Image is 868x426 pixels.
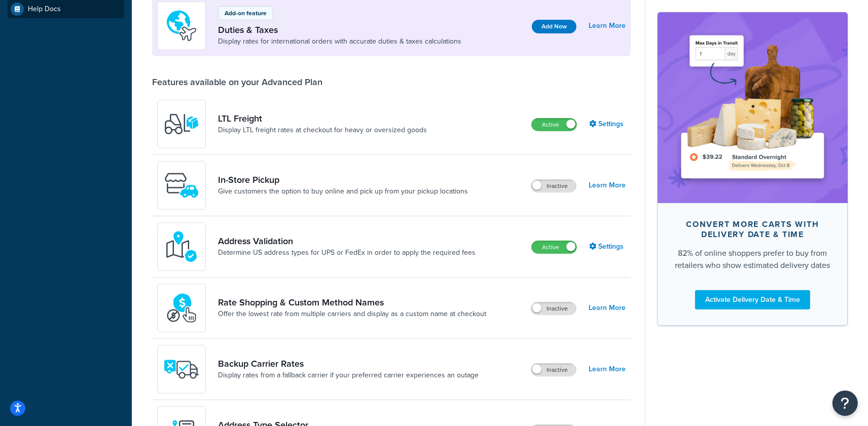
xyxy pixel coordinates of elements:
[218,113,427,124] a: LTL Freight
[152,76,322,88] div: Features available on your Advanced Plan
[164,229,199,264] img: kIG8fy0lQAAAABJRU5ErkJggg==
[164,290,199,326] img: icon-duo-feat-rate-shopping-ecdd8bed.png
[218,186,468,197] a: Give customers the option to buy online and pick up from your pickup locations
[674,247,831,271] div: 82% of online shoppers prefer to buy from retailers who show estimated delivery dates
[164,168,199,203] img: wfgcfpwTIucLEAAAAASUVORK5CYII=
[218,125,427,135] a: Display LTL freight rates at checkout for heavy or oversized goods
[28,5,61,14] span: Help Docs
[589,362,626,376] a: Learn More
[531,180,576,192] label: Inactive
[833,391,858,416] button: Open Resource Center
[218,236,476,247] a: Address Validation
[589,117,626,131] a: Settings
[218,370,479,380] a: Display rates from a fallback carrier if your preferred carrier experiences an outage
[218,309,486,319] a: Offer the lowest rate from multiple carriers and display as a custom name at checkout
[589,301,626,315] a: Learn More
[218,358,479,369] a: Backup Carrier Rates
[531,364,576,376] label: Inactive
[164,352,199,387] img: icon-duo-feat-backup-carrier-4420b188.png
[218,297,486,308] a: Rate Shopping & Custom Method Names
[164,106,199,142] img: y79ZsPf0fXUFUhFXDzUgf+ktZg5F2+ohG75+v3d2s1D9TjoU8PiyCIluIjV41seZevKCRuEjTPPOKHJsQcmKCXGdfprl3L4q7...
[218,24,461,35] a: Duties & Taxes
[225,9,267,18] p: Add-on feature
[674,219,831,239] div: Convert more carts with delivery date & time
[218,36,461,47] a: Display rates for international orders with accurate duties & taxes calculations
[695,290,810,309] a: Activate Delivery Date & Time
[532,20,576,33] button: Add Now
[589,240,626,254] a: Settings
[218,248,476,258] a: Determine US address types for UPS or FedEx in order to apply the required fees
[531,302,576,315] label: Inactive
[532,241,576,253] label: Active
[673,27,833,187] img: feature-image-ddt-36eae7f7280da8017bfb280eaccd9c446f90b1fe08728e4019434db127062ab4.png
[164,8,199,44] img: icon-duo-feat-landed-cost-7136b061.png
[589,178,626,192] a: Learn More
[532,119,576,131] label: Active
[218,174,468,185] a: In-Store Pickup
[589,19,626,33] a: Learn More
